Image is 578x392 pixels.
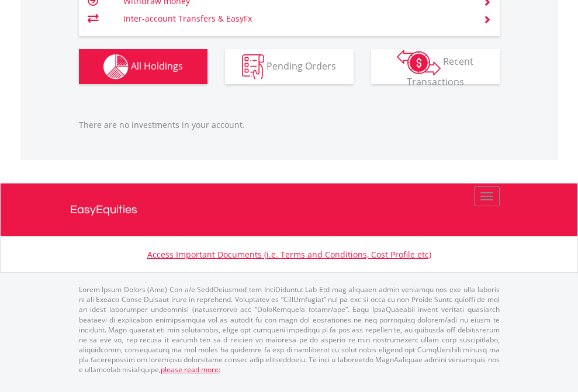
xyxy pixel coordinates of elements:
[161,365,220,374] a: please read more:
[371,49,500,84] button: Recent Transactions
[242,54,264,79] img: pending_instructions-wht.png
[103,54,129,79] img: holdings-wht.png
[79,49,207,84] button: All Holdings
[70,183,508,236] a: EasyEquities
[266,59,336,72] span: Pending Orders
[79,285,500,374] p: Lorem Ipsum Dolors (Ame) Con a/e SeddOeiusmod tem InciDiduntut Lab Etd mag aliquaen admin veniamq...
[147,249,431,260] a: Access Important Documents (i.e. Terms and Conditions, Cost Profile etc)
[123,10,469,27] td: Inter-account Transfers & EasyFx
[397,50,441,75] img: transactions-zar-wht.png
[225,49,354,84] button: Pending Orders
[79,119,500,131] p: There are no investments in your account.
[131,59,183,72] span: All Holdings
